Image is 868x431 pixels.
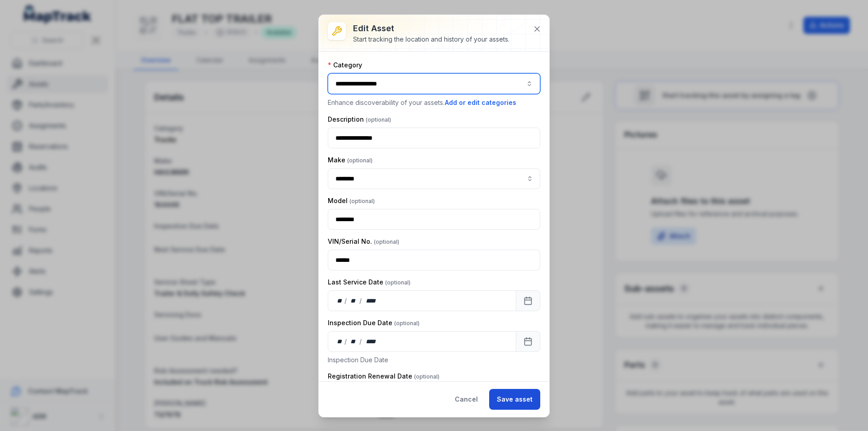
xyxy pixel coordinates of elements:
div: year, [363,296,379,305]
h3: Edit asset [353,22,509,35]
p: Enhance discoverability of your assets. [328,98,540,108]
button: Add or edit categories [444,98,517,108]
div: / [359,296,363,305]
button: Calendar [516,331,540,352]
label: VIN/Serial No. [328,237,399,246]
label: Last Service Date [328,278,410,287]
input: asset-edit:cf[8261eee4-602e-4976-b39b-47b762924e3f]-label [328,168,540,189]
div: day, [335,337,344,346]
label: Registration Renewal Date [328,372,439,381]
div: / [344,296,348,305]
label: Inspection Due Date [328,318,420,327]
label: Description [328,115,391,124]
div: / [359,337,363,346]
button: Calendar [516,290,540,311]
div: / [344,337,348,346]
div: day, [335,296,344,305]
div: month, [348,337,360,346]
div: Start tracking the location and history of your assets. [353,35,509,44]
label: Category [328,61,362,70]
div: year, [363,337,379,346]
label: Make [328,156,373,165]
p: Inspection Due Date [328,355,540,365]
button: Save asset [489,389,540,410]
label: Model [328,196,375,205]
div: month, [348,296,360,305]
button: Cancel [447,389,486,410]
